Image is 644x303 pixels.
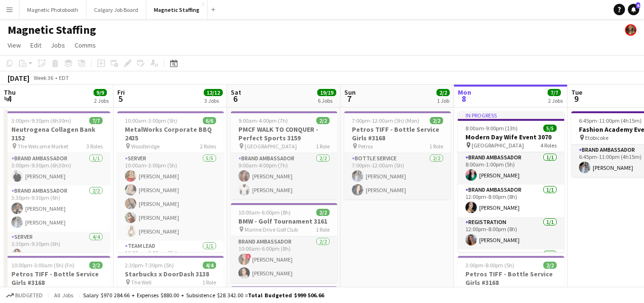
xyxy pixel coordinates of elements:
div: 3 Jobs [204,97,222,104]
a: View [4,39,25,51]
span: 9 [570,93,582,104]
div: 2 Jobs [94,97,109,104]
span: 10:00pm-3:00am (5h) (Fri) [11,262,75,269]
span: 2/2 [89,262,103,269]
span: 12/12 [204,89,223,96]
span: ! [246,254,251,259]
span: All jobs [52,292,75,299]
span: 7/7 [89,117,103,124]
span: 9:00am-4:00pm (7h) [238,117,288,124]
span: [GEOGRAPHIC_DATA] [472,142,524,149]
div: 6 Jobs [318,97,336,104]
span: 19/19 [317,89,336,96]
span: 1 Role [316,143,330,150]
app-card-role: Brand Ambassador2/210:00am-6:00pm (8h)![PERSON_NAME][PERSON_NAME] [231,236,337,283]
span: Thu [4,88,16,97]
span: 3 Roles [86,143,103,150]
span: 1 Role [429,143,443,150]
span: 1 Role [202,279,216,286]
span: 2 Roles [200,143,216,150]
span: Week 36 [31,74,55,81]
span: Edit [30,41,41,49]
h3: MetalWorks Corporate BBQ 2435 [117,125,224,142]
a: Jobs [47,39,69,51]
span: Budgeted [15,292,43,299]
span: 5/5 [543,125,557,132]
app-card-role: Brand Ambassador1/18:00am-1:00pm (5h)[PERSON_NAME] [458,152,564,185]
h3: Modern Day Wife Event 3070 [458,133,564,141]
div: [DATE] [8,73,29,83]
h3: Petros TIFF - Bottle Service Girls #3168 [458,270,564,287]
span: 8:00am-9:00pm (13h) [465,125,518,132]
span: Total Budgeted $999 506.66 [248,292,324,299]
span: 2/2 [436,89,450,96]
app-card-role: Bottle Service2/27:00pm-12:00am (5h)[PERSON_NAME][PERSON_NAME] [344,153,451,199]
span: Woodbridge [131,143,160,150]
app-card-role: Brand Ambassador2/29:00am-4:00pm (7h)[PERSON_NAME][PERSON_NAME] [231,153,337,199]
span: 6 [636,2,640,9]
div: 2 Jobs [548,97,563,104]
span: 3:00pm-9:30pm (6h30m) [11,117,71,124]
div: In progress [458,111,564,119]
a: Edit [27,39,45,51]
div: Salary $970 284.66 + Expenses $880.00 + Subsistence $28 342.00 = [83,292,324,299]
span: 4/4 [203,262,216,269]
span: 2:30pm-7:30pm (5h) [125,262,174,269]
span: Marine Drive Golf Club [245,226,298,233]
span: Comms [75,41,96,49]
app-card-role: Brand Ambassador2/23:30pm-9:30pm (6h)[PERSON_NAME][PERSON_NAME] [4,186,110,232]
a: 6 [628,4,639,15]
h3: BMW - Golf Tournament 3161 [231,217,337,225]
app-job-card: 3:00pm-9:30pm (6h30m)7/7Neutrogena Collagen Bank 3152 The Welcome Market3 RolesBrand Ambassador1/... [4,111,110,252]
span: Sun [344,88,356,97]
span: Mon [458,88,471,97]
app-job-card: 9:00am-4:00pm (7h)2/2PMCF WALK TO CONQUER - Perfect Sports 3159 [GEOGRAPHIC_DATA]1 RoleBrand Amba... [231,111,337,199]
button: Budgeted [5,290,44,301]
span: 2/2 [316,117,330,124]
button: Magnetic Photobooth [19,0,86,19]
span: 2/2 [543,262,557,269]
button: Calgary Job Board [86,0,146,19]
span: The Well [131,279,152,286]
span: 8 [456,93,471,104]
app-card-role: Brand Ambassador2/2 [458,249,564,295]
span: 4 [2,93,16,104]
span: View [8,41,21,49]
app-card-role: Team Lead1/110:00am-3:00pm (5h) [117,241,224,273]
h3: Petros TIFF - Bottle Service Girls #3168 [344,125,451,142]
h3: Neutrogena Collagen Bank 3152 [4,125,110,142]
h3: PMCF WALK TO CONQUER - Perfect Sports 3159 [231,125,337,142]
span: 7:00pm-12:00am (5h) (Mon) [352,117,419,124]
span: Etobicoke [585,134,608,141]
span: 10:00am-6:00pm (8h) [238,209,291,216]
app-card-role: Server5/510:00am-3:00pm (5h)[PERSON_NAME][PERSON_NAME][PERSON_NAME][PERSON_NAME][PERSON_NAME] [117,153,224,241]
span: 7 [343,93,356,104]
span: 6 [229,93,241,104]
app-card-role: Brand Ambassador1/13:00pm-9:30pm (6h30m)[PERSON_NAME] [4,153,110,186]
span: 4 Roles [540,142,557,149]
app-card-role: Registration1/112:00pm-8:00pm (8h)[PERSON_NAME] [458,217,564,249]
button: Magnetic Staffing [146,0,208,19]
app-job-card: In progress8:00am-9:00pm (13h)5/5Modern Day Wife Event 3070 [GEOGRAPHIC_DATA]4 RolesBrand Ambassa... [458,111,564,252]
span: 3:00pm-8:00pm (5h) [465,262,514,269]
app-job-card: 10:00am-6:00pm (8h)2/2BMW - Golf Tournament 3161 Marine Drive Golf Club1 RoleBrand Ambassador2/21... [231,203,337,283]
app-user-avatar: Bianca Fantauzzi [625,24,636,36]
app-job-card: 10:00am-3:00pm (5h)6/6MetalWorks Corporate BBQ 2435 Woodbridge2 RolesServer5/510:00am-3:00pm (5h)... [117,111,224,252]
span: Petros [358,143,373,150]
span: 10:00am-3:00pm (5h) [125,117,177,124]
span: 1 Role [316,226,330,233]
span: Fri [117,88,125,97]
span: Sat [231,88,241,97]
a: Comms [71,39,100,51]
div: 1 Job [437,97,449,104]
h1: Magnetic Staffing [8,23,96,37]
span: 2/2 [430,117,443,124]
h3: Starbucks x DoorDash 3138 [117,270,224,278]
span: 5 [116,93,125,104]
div: 7:00pm-12:00am (5h) (Mon)2/2Petros TIFF - Bottle Service Girls #3168 Petros1 RoleBottle Service2/... [344,111,451,199]
span: 6/6 [203,117,216,124]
